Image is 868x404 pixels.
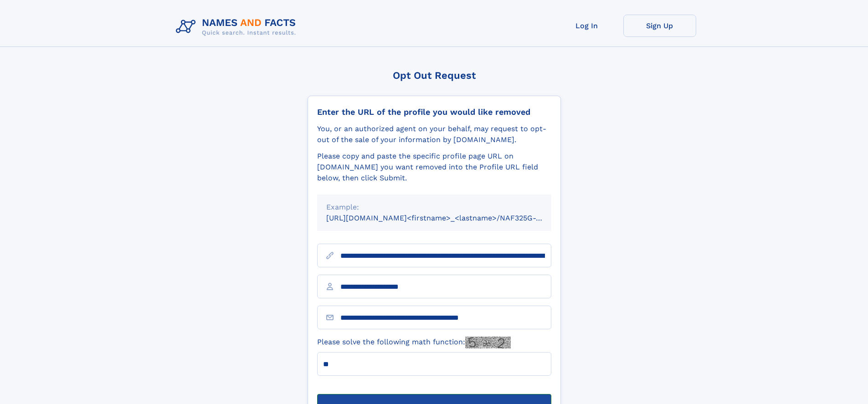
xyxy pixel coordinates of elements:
[326,214,569,222] small: [URL][DOMAIN_NAME]<firstname>_<lastname>/NAF325G-xxxxxxxx
[550,15,623,37] a: Log In
[172,15,303,39] img: Logo Names and Facts
[317,107,551,117] div: Enter the URL of the profile you would like removed
[317,337,511,348] label: Please solve the following math function:
[623,15,696,37] a: Sign Up
[308,70,561,81] div: Opt Out Request
[317,123,551,145] div: You, or an authorized agent on your behalf, may request to opt-out of the sale of your informatio...
[317,151,551,184] div: Please copy and paste the specific profile page URL on [DOMAIN_NAME] you want removed into the Pr...
[326,202,542,213] div: Example:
